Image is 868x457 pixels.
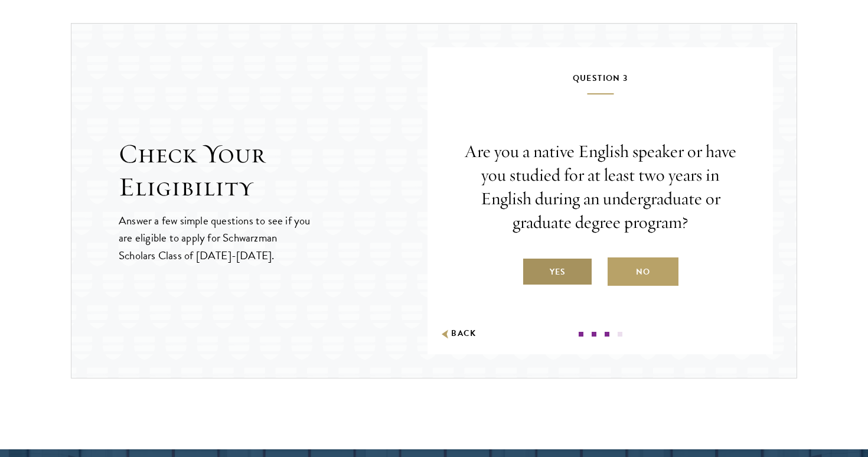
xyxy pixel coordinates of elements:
[463,140,738,234] p: Are you a native English speaker or have you studied for at least two years in English during an ...
[119,212,312,263] p: Answer a few simple questions to see if you are eligible to apply for Schwarzman Scholars Class o...
[522,257,593,286] label: Yes
[463,71,738,94] h5: Question 3
[119,138,428,204] h2: Check Your Eligibility
[608,257,678,286] label: No
[439,328,477,340] button: Back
